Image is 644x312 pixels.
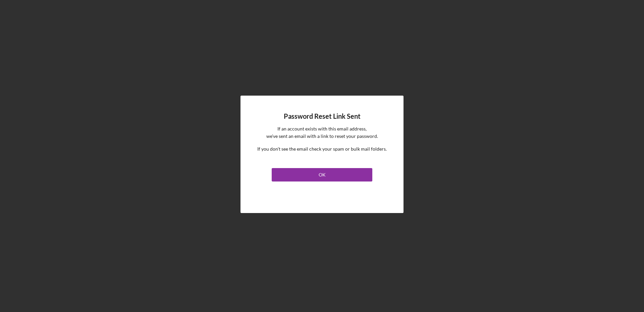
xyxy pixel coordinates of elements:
a: OK [272,165,372,181]
h4: Password Reset Link Sent [284,112,361,120]
p: If you don't see the email check your spam or bulk mail folders. [257,145,387,153]
div: OK [319,168,326,181]
p: If an account exists with this email address, we've sent an email with a link to reset your passw... [266,125,378,140]
button: OK [272,168,372,181]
